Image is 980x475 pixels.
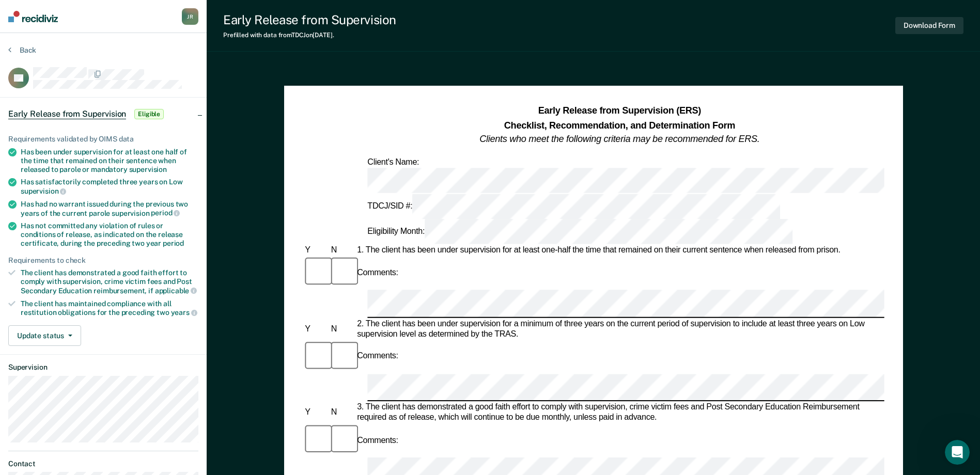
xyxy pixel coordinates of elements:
[171,308,197,316] span: years
[8,363,198,372] dt: Supervision
[223,12,396,27] div: Early Release from Supervision
[8,135,198,144] div: Requirements validated by OIMS data
[151,209,180,217] span: period
[303,407,329,418] div: Y
[8,256,198,265] div: Requirements to check
[329,245,354,256] div: N
[329,407,354,418] div: N
[163,239,184,247] span: period
[355,268,400,278] div: Comments:
[21,187,66,195] span: supervision
[365,219,795,244] div: Eligibility Month:
[21,221,198,247] div: Has not committed any violation of rules or conditions of release, as indicated on the release ce...
[355,319,884,339] div: 2. The client has been under supervision for a minimum of three years on the current period of su...
[8,109,126,119] span: Early Release from Supervision
[8,11,58,22] img: Recidiviz
[303,324,329,334] div: Y
[155,287,197,295] span: applicable
[355,352,400,362] div: Comments:
[945,440,970,465] iframe: Intercom live chat
[129,165,167,173] span: supervision
[895,17,963,34] button: Download Form
[8,45,36,55] button: Back
[504,120,735,130] strong: Checklist, Recommendation, and Determination Form
[8,325,81,346] button: Update status
[21,200,198,217] div: Has had no warrant issued during the previous two years of the current parole supervision
[21,268,198,295] div: The client has demonstrated a good faith effort to comply with supervision, crime victim fees and...
[223,31,396,39] div: Prefilled with data from TDCJ on [DATE] .
[182,8,198,25] div: J R
[329,324,354,334] div: N
[479,134,759,144] em: Clients who meet the following criteria may be recommended for ERS.
[538,106,701,116] strong: Early Release from Supervision (ERS)
[182,8,198,25] button: JR
[355,402,884,423] div: 3. The client has demonstrated a good faith effort to comply with supervision, crime victim fees ...
[355,435,400,446] div: Comments:
[134,109,164,119] span: Eligible
[21,178,198,195] div: Has satisfactorily completed three years on Low
[8,460,198,468] dt: Contact
[365,194,782,219] div: TDCJ/SID #:
[21,299,198,317] div: The client has maintained compliance with all restitution obligations for the preceding two
[303,245,329,256] div: Y
[355,245,884,256] div: 1. The client has been under supervision for at least one-half the time that remained on their cu...
[21,148,198,173] div: Has been under supervision for at least one half of the time that remained on their sentence when...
